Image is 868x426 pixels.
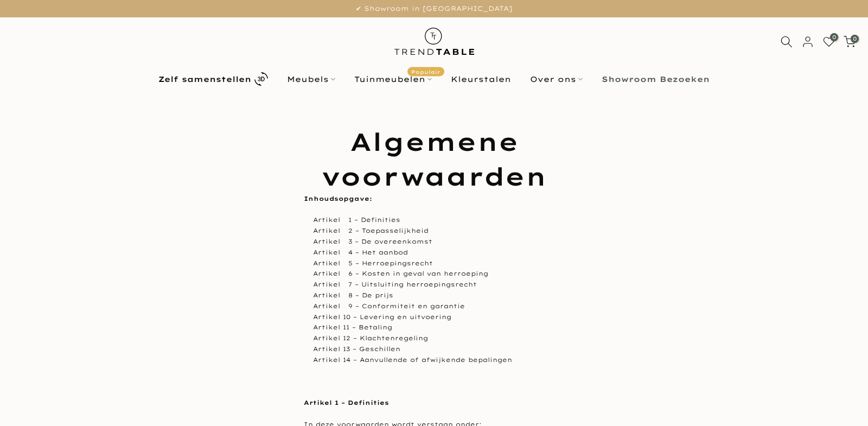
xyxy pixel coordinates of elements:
[823,36,835,48] a: 0
[313,258,564,269] li: Artikel 5 – Herroepingsrecht
[149,69,278,88] a: Zelf samenstellen
[313,215,564,226] li: Artikel 1 – Definities
[313,355,564,366] li: Artikel 14 – Aanvullende of afwijkende bepalingen
[304,195,372,202] strong: Inhoudsopgave:
[313,312,564,323] li: Artikel 10 – Levering en uitvoering
[313,344,564,355] li: Artikel 13 – Geschillen
[387,17,482,66] img: trend-table
[313,237,564,247] li: Artikel 3 – De overeenkomst
[313,322,564,333] li: Artikel 11 – Betaling
[830,33,838,41] span: 0
[313,269,564,279] li: Artikel 6 – Kosten in geval van herroeping
[304,399,389,406] strong: Artikel 1 – Definities
[313,226,564,237] li: Artikel 2 – Toepasselijkheid
[313,290,564,301] li: Artikel 8 – De prijs
[592,73,719,86] a: Showroom Bezoeken
[313,301,564,312] li: Artikel 9 – Conformiteit en garantie
[304,124,564,193] h1: Algemene voorwaarden
[851,35,859,43] span: 0
[313,279,564,290] li: Artikel 7 – Uitsluiting herroepingsrecht
[278,73,345,86] a: Meubels
[442,73,521,86] a: Kleurstalen
[158,75,251,83] b: Zelf samenstellen
[521,73,592,86] a: Over ons
[14,3,854,15] p: ✔ Showroom in [GEOGRAPHIC_DATA]
[844,36,856,48] a: 0
[602,75,710,83] b: Showroom Bezoeken
[313,247,564,258] li: Artikel 4 – Het aanbod
[407,67,444,76] span: Populair
[313,333,564,344] li: Artikel 12 – Klachtenregeling
[345,73,442,86] a: TuinmeubelenPopulair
